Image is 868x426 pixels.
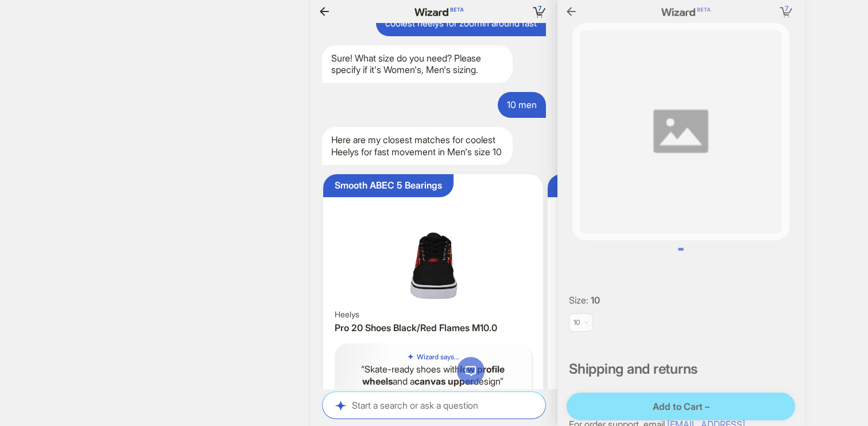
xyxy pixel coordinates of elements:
span: available [573,314,588,331]
span: Add to Cart – [653,401,710,413]
img: undefined undefined image 1 [572,23,789,240]
span: 10 [573,318,580,327]
span: 10 [591,294,600,306]
button: Go to slide 1 [678,248,684,251]
span: Size : [569,294,591,306]
span: 7 [785,4,789,13]
h2: Shipping and returns [569,362,793,377]
button: Add to Cart – [567,393,795,420]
